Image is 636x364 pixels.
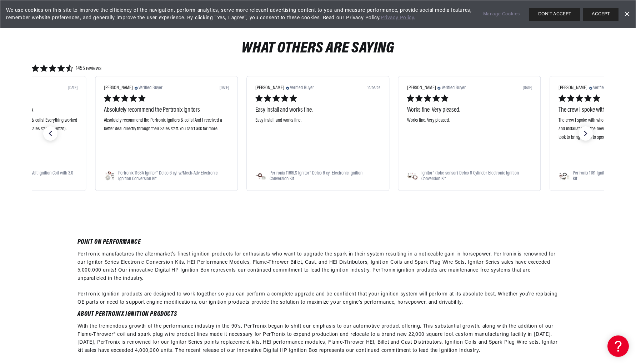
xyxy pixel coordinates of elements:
[43,126,57,141] div: previous slide
[104,85,133,91] span: [PERSON_NAME]
[32,64,101,73] div: 4.6859107 star rating
[559,85,587,91] span: [PERSON_NAME]
[579,126,593,141] div: next slide
[77,251,559,307] p: PerTronix manufactures the aftermarket's finest ignition products for enthusiasts who want to upg...
[593,85,617,91] span: Verified Buyer
[104,171,115,182] img: https://cdn-yotpo-images-production.yotpo.com/Product/407424624/341960173/square.jpg?1708079375
[367,86,380,90] div: 10/06/25
[407,106,532,115] div: Works fine. Very pleased.
[407,171,419,182] img: https://cdn-yotpo-images-production.yotpo.com/Product/407422656/341959972/square.jpg?1662485377
[583,8,619,21] button: ACCEPT
[118,171,229,182] span: PerTronix 1163A Ignitor® Delco 6 cyl w/Mech-Adv Electronic Ignition Conversion Kit
[6,7,473,22] span: We use cookies on this site to improve the efficiency of the navigation, perform analytics, serve...
[220,86,229,90] div: [DATE]
[529,8,580,21] button: DON'T ACCEPT
[381,15,415,21] a: Privacy Policy.
[76,64,101,73] span: 1455 reviews
[483,11,520,18] a: Manage Cookies
[421,171,532,182] span: Ignitor® (lobe sensor) Delco 8 Cylinder Electronic Ignition Conversion Kit
[32,76,604,191] div: carousel with 7 slides
[104,116,229,166] div: Absolutely recommend the Pertronix ignitors & coils! And I received a better deal directly throug...
[255,171,267,182] img: https://cdn-yotpo-images-production.yotpo.com/Product/407422961/341959804/square.jpg?1707935739
[104,106,229,115] div: Absolutely recommend the Pertronix ignitors
[77,312,559,317] h2: ABOUT PERTRONIX IGNITION PRODUCTS
[139,85,162,91] span: Verified Buyer
[407,171,532,182] div: Navigate to Ignitor® (lobe sensor) Delco 8 Cylinder Electronic Ignition Conversion Kit
[270,171,380,182] span: PerTronix 1168LS Ignitor® Delco 6 cyl Electronic Ignition Conversion Kit
[255,85,284,91] span: [PERSON_NAME]
[77,240,559,245] h2: POINT ON PERFORMANCE
[255,106,380,115] div: Easy install and works fine.
[68,86,77,90] div: [DATE]
[523,86,532,90] div: [DATE]
[442,85,466,91] span: Verified Buyer
[255,116,380,166] div: Easy install and works fine.
[407,85,436,91] span: [PERSON_NAME]
[77,323,559,355] p: With the tremendous growth of the performance industry in the 90's, PerTronix began to shift our ...
[621,9,632,20] a: Dismiss Banner
[104,171,229,182] div: Navigate to PerTronix 1163A Ignitor® Delco 6 cyl w/Mech-Adv Electronic Ignition Conversion Kit
[407,116,532,166] div: Works fine. Very pleased.
[290,85,314,91] span: Verified Buyer
[398,76,541,191] div: slide 2 out of 7
[246,76,389,191] div: slide 1 out of 7
[241,41,394,56] h2: What Others Are Saying
[255,171,380,182] div: Navigate to PerTronix 1168LS Ignitor® Delco 6 cyl Electronic Ignition Conversion Kit
[559,171,570,182] img: https://cdn-yotpo-images-production.yotpo.com/Product/407424145/341960411/square.jpg?1662485418
[95,76,238,191] div: slide 7 out of 7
